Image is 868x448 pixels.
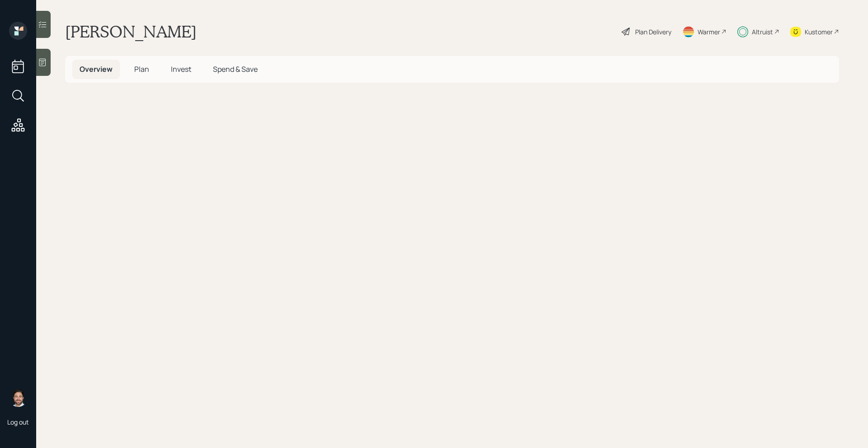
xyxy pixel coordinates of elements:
span: Spend & Save [213,64,258,74]
div: Kustomer [805,27,833,37]
span: Overview [80,64,113,74]
span: Invest [171,64,191,74]
div: Plan Delivery [635,27,671,37]
div: Warmer [698,27,720,37]
span: Plan [134,64,149,74]
img: michael-russo-headshot.png [9,389,27,407]
div: Altruist [752,27,773,37]
h1: [PERSON_NAME] [65,22,197,42]
div: Log out [7,418,29,426]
